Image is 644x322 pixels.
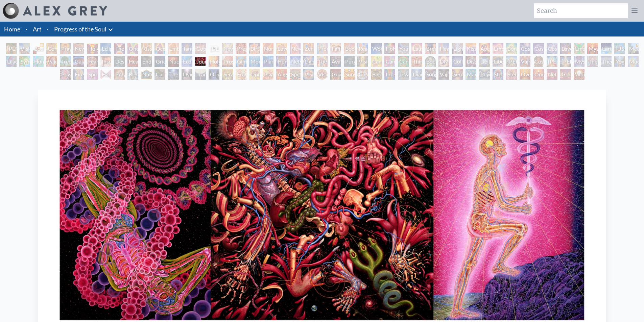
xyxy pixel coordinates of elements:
[438,43,449,54] div: Healing
[425,56,436,67] div: Body/Mind as a Vibratory Field of Energy
[249,43,260,54] div: Birth
[276,69,287,80] div: Angel Skin
[384,69,395,80] div: Interbeing
[154,43,165,54] div: Ocean of Love Bliss
[560,69,571,80] div: Godself
[560,43,571,54] div: Love is a Cosmic Force
[168,43,179,54] div: Embracing
[614,43,625,54] div: [US_STATE] Song
[73,56,84,67] div: Gaia
[6,56,17,67] div: Lilacs
[209,56,219,67] div: Holy Fire
[317,43,328,54] div: Promise
[371,56,382,67] div: Cannabis Mudra
[33,56,44,67] div: Humming Bird
[560,56,571,67] div: [PERSON_NAME]
[290,43,301,54] div: New Family
[168,56,179,67] div: Nuclear Crucifixion
[398,69,409,80] div: Jewel Being
[276,56,287,67] div: Human Geometry
[114,56,125,67] div: Despair
[127,56,138,67] div: Headache
[547,56,557,67] div: [PERSON_NAME]
[222,69,233,80] div: Seraphic Transport Docking on the Third Eye
[303,56,314,67] div: Lightworker
[344,56,355,67] div: Purging
[87,69,98,80] div: Spirit Animates the Flesh
[303,69,314,80] div: Vision Crystal
[357,69,368,80] div: Cosmic Elf
[46,56,57,67] div: Vajra Horse
[411,43,422,54] div: Laughing Man
[249,56,260,67] div: Monochord
[479,56,490,67] div: Deities & Demons Drinking from the Milky Pool
[236,56,246,67] div: Glimpsing the Empyrean
[182,56,192,67] div: Eco-Atlas
[587,56,598,67] div: The Seer
[411,56,422,67] div: Third Eye Tears of Joy
[506,43,517,54] div: Bond
[73,43,84,54] div: New Man New Woman
[60,43,71,54] div: Praying
[141,69,152,80] div: Nature of Mind
[520,69,530,80] div: Oversoul
[533,43,544,54] div: Cosmic Artist
[60,56,71,67] div: Tree & Person
[263,56,273,67] div: Planetary Prayers
[249,69,260,80] div: Ophanic Eyelash
[209,69,219,80] div: Original Face
[127,69,138,80] div: Blessing Hand
[574,43,585,54] div: Emerald Grail
[100,56,111,67] div: Insomnia
[114,69,125,80] div: Praying Hands
[533,56,544,67] div: Cosmic [DEMOGRAPHIC_DATA]
[411,69,422,80] div: Diamond Being
[371,69,382,80] div: Bardo Being
[438,56,449,67] div: DMT - The Spirit Molecule
[330,69,341,80] div: Guardian of Infinite Vision
[127,43,138,54] div: One Taste
[506,56,517,67] div: [PERSON_NAME]
[303,43,314,54] div: Zena Lotus
[398,56,409,67] div: Cannabacchus
[601,56,612,67] div: Theologue
[533,69,544,80] div: One
[44,22,51,36] li: ·
[195,56,206,67] div: Journey of the Wounded Healer
[425,43,436,54] div: Breathing
[330,56,341,67] div: Ayahuasca Visitation
[100,43,111,54] div: Eclipse
[19,43,30,54] div: Visionary Origin of Language
[438,69,449,80] div: Vajra Being
[46,43,57,54] div: Contemplation
[493,43,503,54] div: Empowerment
[628,56,639,67] div: Mudra
[182,69,192,80] div: Dying
[33,24,42,34] a: Art
[236,69,246,80] div: Fractal Eyes
[601,43,612,54] div: Earth Energies
[60,69,71,80] div: Power to the Peaceful
[290,56,301,67] div: Networks
[87,56,98,67] div: Fear
[317,69,328,80] div: Vision Crystal Tondo
[357,43,368,54] div: Reading
[154,56,165,67] div: Grieving
[33,43,44,54] div: Body, Mind, Spirit
[114,43,125,54] div: The Kiss
[290,69,301,80] div: Spectral Lotus
[6,43,17,54] div: [PERSON_NAME] & Eve
[154,69,165,80] div: Caring
[168,69,179,80] div: The Soul Finds It's Way
[4,25,20,33] a: Home
[628,43,639,54] div: Metamorphosis
[195,43,206,54] div: Copulating
[87,43,98,54] div: Holy Grail
[276,43,287,54] div: Love Circuit
[574,69,585,80] div: White Light
[452,56,463,67] div: Collective Vision
[330,43,341,54] div: Family
[587,43,598,54] div: Mysteriosa 2
[209,43,219,54] div: [DEMOGRAPHIC_DATA] Embryo
[195,69,206,80] div: Transfiguration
